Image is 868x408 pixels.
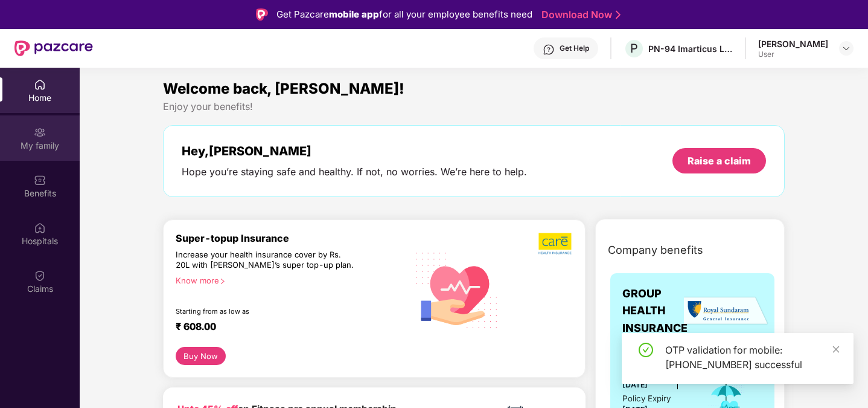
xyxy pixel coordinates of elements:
[219,278,226,285] span: right
[639,343,653,357] span: check-circle
[182,144,527,158] div: Hey, [PERSON_NAME]
[648,43,733,54] div: PN-94 Imarticus Learning Private Limited
[182,166,527,178] div: Hope you’re staying safe and healthy. If not, no worries. We’re here to help.
[688,154,751,167] div: Raise a claim
[176,320,395,335] div: ₹ 608.00
[34,174,46,186] img: svg+xml;base64,PHN2ZyBpZD0iQmVuZWZpdHMiIHhtbG5zPSJodHRwOi8vd3d3LnczLm9yZy8yMDAwL3N2ZyIgd2lkdGg9Ij...
[758,38,828,50] div: [PERSON_NAME]
[163,100,785,113] div: Enjoy your benefits!
[665,343,839,372] div: OTP validation for mobile: [PHONE_NUMBER] successful
[622,392,671,405] div: Policy Expiry
[541,8,617,21] a: Download Now
[34,79,46,91] img: svg+xml;base64,PHN2ZyBpZD0iSG9tZSIgeG1sbnM9Imh0dHA6Ly93d3cudzMub3JnLzIwMDAvc3ZnIiB3aWR0aD0iMjAiIG...
[407,239,507,340] img: svg+xml;base64,PHN2ZyB4bWxucz0iaHR0cDovL3d3dy53My5vcmcvMjAwMC9zdmciIHhtbG5zOnhsaW5rPSJodHRwOi8vd3...
[276,7,532,22] div: Get Pazcare for all your employee benefits need
[34,270,46,282] img: svg+xml;base64,PHN2ZyBpZD0iQ2xhaW0iIHhtbG5zPSJodHRwOi8vd3d3LnczLm9yZy8yMDAwL3N2ZyIgd2lkdGg9IjIwIi...
[538,232,573,255] img: b5dec4f62d2307b9de63beb79f102df3.png
[329,8,379,20] strong: mobile app
[176,347,226,365] button: Buy Now
[622,285,691,337] span: GROUP HEALTH INSURANCE
[758,50,828,59] div: User
[630,41,638,56] span: P
[256,8,268,21] img: Logo
[560,44,589,53] div: Get Help
[176,232,407,244] div: Super-topup Insurance
[163,80,404,97] span: Welcome back, [PERSON_NAME]!
[841,44,851,53] img: svg+xml;base64,PHN2ZyBpZD0iRHJvcGRvd24tMzJ4MzIiIHhtbG5zPSJodHRwOi8vd3d3LnczLm9yZy8yMDAwL3N2ZyIgd2...
[684,296,768,326] img: insurerLogo
[616,8,621,21] img: Stroke
[543,44,555,56] img: svg+xml;base64,PHN2ZyBpZD0iSGVscC0zMngzMiIgeG1sbnM9Imh0dHA6Ly93d3cudzMub3JnLzIwMDAvc3ZnIiB3aWR0aD...
[176,307,356,316] div: Starting from as low as
[34,126,46,138] img: svg+xml;base64,PHN2ZyB3aWR0aD0iMjAiIGhlaWdodD0iMjAiIHZpZXdCb3g9IjAgMCAyMCAyMCIgZmlsbD0ibm9uZSIgeG...
[34,222,46,234] img: svg+xml;base64,PHN2ZyBpZD0iSG9zcGl0YWxzIiB4bWxucz0iaHR0cDovL3d3dy53My5vcmcvMjAwMC9zdmciIHdpZHRoPS...
[832,345,840,354] span: close
[14,40,93,56] img: New Pazcare Logo
[608,242,703,259] span: Company benefits
[176,276,400,284] div: Know more
[176,250,356,271] div: Increase your health insurance cover by Rs. 20L with [PERSON_NAME]’s super top-up plan.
